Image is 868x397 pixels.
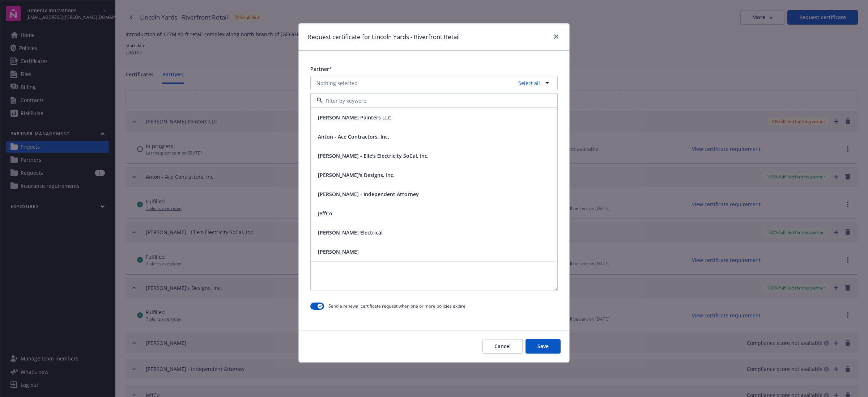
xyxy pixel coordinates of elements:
h1: Request certificate for Lincoln Yards - Riverfront Retail [307,32,460,42]
button: Nothing selectedSelect all [310,76,558,90]
a: close [552,32,561,41]
input: Filter by keyword [323,97,542,104]
span: Nothing selected [316,79,358,87]
button: [PERSON_NAME] Painters LLC [318,114,391,121]
button: [PERSON_NAME] [318,248,359,255]
span: Send a renewal certificate request when one or more policies expire [328,303,465,309]
button: Anton - Ace Contractors, Inc. [318,133,389,140]
button: [PERSON_NAME]'s Designs, Inc. [318,171,395,179]
span: Partner* [310,66,332,72]
button: [PERSON_NAME] Electrical [318,229,383,236]
button: [PERSON_NAME] - Independent Attorney [318,190,419,198]
button: Cancel [482,339,523,354]
button: Save [526,339,561,354]
button: [PERSON_NAME] - Elle's Electricity SoCal, Inc. [318,152,429,160]
button: JeffCo [318,210,332,217]
a: Select all [515,79,540,87]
